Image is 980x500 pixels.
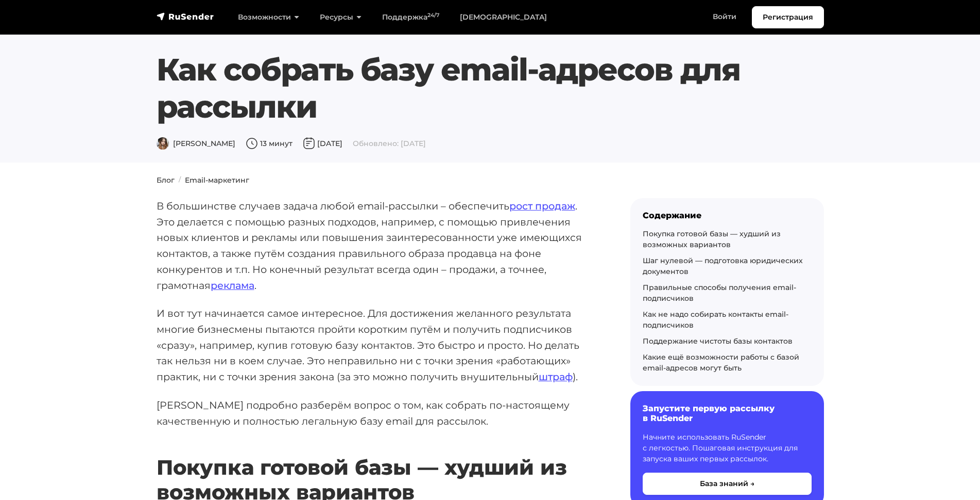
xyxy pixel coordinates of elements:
div: Содержание [643,211,812,220]
a: Регистрация [752,6,824,28]
img: RuSender [157,11,214,22]
p: В большинстве случаев задача любой email-рассылки – обеспечить . Это делается с помощью разных по... [157,198,597,293]
a: Блог [157,175,175,185]
span: Обновлено: [DATE] [353,139,426,148]
span: 13 минут [246,139,293,148]
span: [PERSON_NAME] [157,139,235,148]
p: И вот тут начинается самое интересное. Для достижения желанного результата многие бизнесмены пыта... [157,305,597,385]
a: Шаг нулевой — подготовка юридических документов [643,256,803,276]
nav: breadcrumb [150,175,830,186]
a: Какие ещё возможности работы с базой email-адресов могут быть [643,352,799,373]
sup: 24/7 [427,12,439,19]
a: Правильные способы получения email-подписчиков [643,283,796,303]
a: рост продаж [509,200,575,212]
a: Поддержание чистоты базы контактов [643,336,793,346]
a: реклама [211,279,254,292]
a: Поддержка24/7 [372,7,450,28]
h1: Как собрать базу email-адресов для рассылки [157,51,767,125]
span: [DATE] [303,139,342,148]
button: База знаний → [643,473,812,495]
a: Войти [702,6,747,27]
a: Ресурсы [310,7,372,28]
a: Покупка готовой базы — худший из возможных вариантов [643,229,781,249]
a: штраф [539,370,573,383]
li: Email-маркетинг [175,175,249,186]
h6: Запустите первую рассылку в RuSender [643,404,812,423]
p: Начните использовать RuSender с легкостью. Пошаговая инструкция для запуска ваших первых рассылок. [643,432,812,464]
a: Как не надо собирать контакты email-подписчиков [643,310,788,330]
img: Дата публикации [303,137,315,150]
p: [PERSON_NAME] подробно разберём вопрос о том, как собрать по-настоящему качественную и полностью ... [157,397,597,429]
a: Возможности [228,7,310,28]
img: Время чтения [246,137,258,150]
a: [DEMOGRAPHIC_DATA] [450,7,557,28]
